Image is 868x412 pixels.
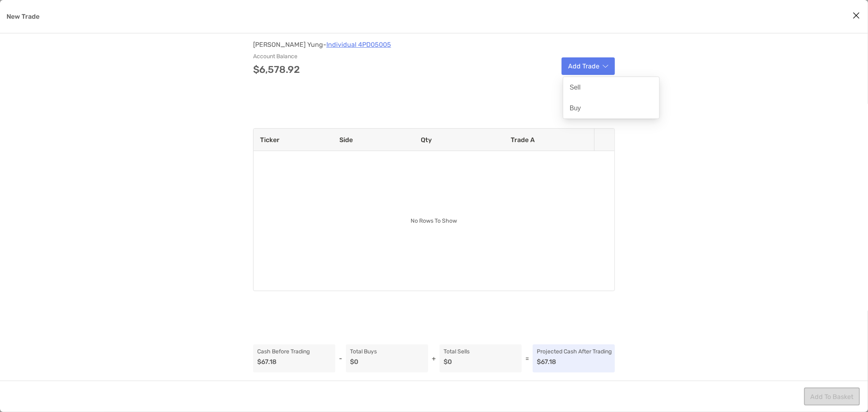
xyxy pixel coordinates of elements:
p: [PERSON_NAME] Yung - [253,42,326,48]
p: New Trade [7,11,39,22]
span: Ticker [260,136,280,144]
span: Side [339,136,353,144]
p: Sell [570,83,581,91]
p: Projected Cash After Trading [537,346,615,357]
p: $0 [444,357,522,367]
p: + [432,353,436,364]
img: arrow [603,64,608,68]
span: Qty [421,136,432,144]
p: Cash Before Trading [257,346,335,357]
p: - [339,353,342,364]
button: Add Tradearrow [562,57,615,75]
p: $67.18 [537,357,615,367]
p: Total Sells [444,346,522,357]
p: Total Buys [350,346,428,357]
button: Close modal [850,10,862,22]
p: $0 [350,357,428,367]
p: $67.18 [257,357,335,367]
p: = [525,353,529,364]
p: Account Balance [253,51,391,61]
a: Individual 4PD05005 [326,42,391,48]
span: Trade A [511,136,535,144]
p: Buy [570,104,581,112]
p: $6,578.92 [253,65,391,75]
